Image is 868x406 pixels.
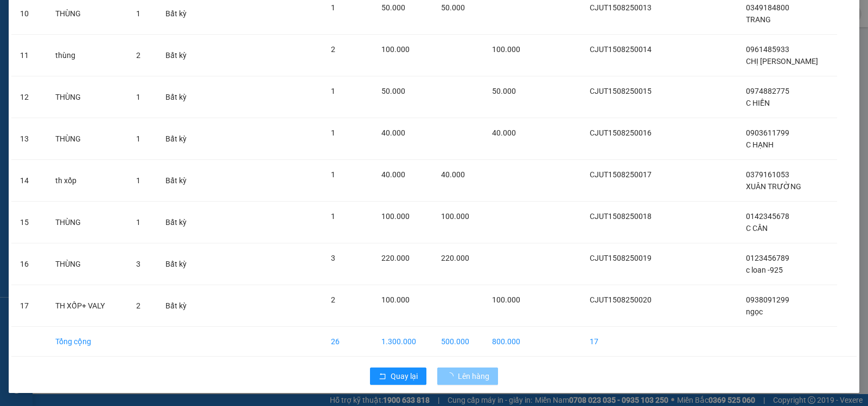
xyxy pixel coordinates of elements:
span: CJUT1508250013 [590,3,652,12]
span: 1 [331,3,335,12]
td: Tổng cộng [47,327,128,357]
td: Bất kỳ [157,202,200,243]
span: 1 [331,128,335,137]
span: C CẦN [746,224,768,233]
span: 100.000 [441,212,469,221]
span: c loan -925 [746,266,783,274]
td: 26 [322,327,373,357]
span: Quay lại [391,370,418,382]
span: 0938091299 [746,295,789,304]
td: Bất kỳ [157,160,200,202]
span: 3 [136,260,141,268]
td: 500.000 [432,327,483,357]
span: 50.000 [492,87,516,95]
span: 50.000 [441,3,465,12]
span: XUÂN TRƯỜNG [746,182,801,191]
td: THÙNG [47,118,128,160]
td: 15 [11,202,47,243]
span: 2 [331,45,335,54]
td: 16 [11,243,47,285]
span: CJUT1508250018 [590,212,652,221]
span: Gửi: [9,10,26,22]
span: 100.000 [381,45,410,54]
span: 2 [331,295,335,304]
span: 1 [136,218,141,227]
div: Dãy 4-B15 bến xe [GEOGRAPHIC_DATA] [71,9,181,48]
td: Bất kỳ [157,285,200,327]
button: rollbackQuay lại [370,368,426,385]
span: 40.000 [492,128,516,137]
span: 2 [136,51,141,60]
span: 0123456789 [746,254,789,262]
span: CHỊ [PERSON_NAME] [746,57,818,66]
div: Cư Jút [9,9,63,22]
span: 1 [136,176,141,185]
td: Bất kỳ [157,35,200,76]
span: 100.000 [492,45,520,54]
td: 17 [581,327,669,357]
span: 100.000 [381,295,410,304]
span: 3 [331,254,335,262]
td: 17 [11,285,47,327]
span: 0903611799 [746,128,789,137]
span: 50.000 [381,87,405,95]
span: 40.000 [381,170,405,179]
div: ngọc [71,48,181,61]
span: ngọc [746,307,763,316]
span: CJUT1508250019 [590,254,652,262]
td: 800.000 [483,327,534,357]
span: CJUT1508250017 [590,170,652,179]
span: 1 [136,93,141,101]
span: C HIỀN [746,99,770,107]
span: 100.000 [492,295,520,304]
td: 11 [11,35,47,76]
span: C HẠNH [746,140,774,149]
td: Bất kỳ [157,243,200,285]
span: 1 [136,134,141,143]
td: THÙNG [47,76,128,118]
span: 220.000 [381,254,410,262]
span: 1 [331,170,335,179]
span: CJUT1508250020 [590,295,652,304]
span: 1 [331,87,335,95]
td: th xốp [47,160,128,202]
td: thùng [47,35,128,76]
span: Nhận: [71,10,97,22]
td: 13 [11,118,47,160]
span: CJUT1508250016 [590,128,652,137]
span: 1 [331,212,335,221]
span: CJUT1508250015 [590,87,652,95]
td: Bất kỳ [157,118,200,160]
span: 2 [136,301,141,310]
td: THÙNG [47,243,128,285]
td: 14 [11,160,47,202]
span: CJUT1508250014 [590,45,652,54]
button: Lên hàng [437,368,498,385]
span: 0974882775 [746,87,789,95]
span: 1 [136,9,141,18]
td: TH XỐP+ VALY [47,285,128,327]
span: 40.000 [441,170,465,179]
span: 0961485933 [746,45,789,54]
td: Bất kỳ [157,76,200,118]
span: 0379161053 [746,170,789,179]
span: 220.000 [441,254,469,262]
td: 1.300.000 [373,327,433,357]
span: 0349184800 [746,3,789,12]
span: TRANG [746,15,771,24]
span: rollback [379,372,386,381]
span: 40.000 [381,128,405,137]
span: Lên hàng [458,370,489,382]
span: 50.000 [381,3,405,12]
td: THÙNG [47,202,128,243]
span: 100.000 [381,212,410,221]
span: loading [446,372,458,380]
div: 0938091299 [71,61,181,76]
td: 12 [11,76,47,118]
span: 0142345678 [746,212,789,221]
